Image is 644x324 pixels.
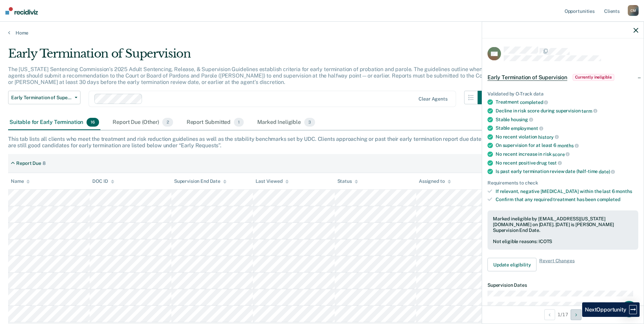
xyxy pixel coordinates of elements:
[548,160,562,166] span: test
[482,66,644,88] div: Early Termination of SupervisionCurrently ineligible
[487,282,638,288] dt: Supervision Dates
[111,115,174,130] div: Report Due (Other)
[304,118,315,127] span: 3
[616,188,632,194] span: months
[337,178,358,184] div: Status
[43,160,46,166] div: 8
[419,96,447,102] div: Clear agents
[256,115,316,130] div: Marked Ineligible
[482,305,644,323] div: 1 / 17
[16,160,41,166] div: Report Due
[496,188,638,194] div: If relevant, negative [MEDICAL_DATA] within the last 6
[92,178,114,184] div: DOC ID
[185,115,245,130] div: Report Submitted
[597,197,620,202] span: completed
[234,118,244,127] span: 1
[8,66,489,85] p: The [US_STATE] Sentencing Commission’s 2025 Adult Sentencing, Release, & Supervision Guidelines e...
[5,7,38,15] img: Recidiviz
[511,117,533,122] span: housing
[11,178,30,184] div: Name
[162,118,173,127] span: 2
[8,30,636,36] a: Home
[571,309,581,320] button: Next Opportunity
[8,136,636,149] div: This tab lists all clients who meet the treatment and risk reduction guidelines as well as the st...
[487,91,638,96] div: Validated by O-Track data
[487,180,638,186] div: Requirements to check
[544,309,555,320] button: Previous Opportunity
[419,178,451,184] div: Assigned to
[496,125,638,131] div: Stable
[538,134,559,139] span: history
[599,169,615,174] span: date)
[573,74,614,81] span: Currently ineligible
[487,258,536,272] button: Update eligibility
[496,197,638,202] div: Confirm that any required treatment has been
[496,160,638,166] div: No recent positive drug
[493,239,633,244] div: Not eligible reasons: ICOTS
[496,99,638,105] div: Treatment
[581,108,597,113] span: term
[496,143,638,149] div: On supervision for at least 6
[496,116,638,123] div: Stable
[557,143,579,148] span: months
[487,74,567,81] span: Early Termination of Supervision
[539,258,574,272] span: Revert Changes
[511,125,543,131] span: employment
[628,5,639,16] div: C M
[552,151,570,157] span: score
[496,108,638,114] div: Decline in risk score during supervision
[8,47,491,66] div: Early Termination of Supervision
[256,178,288,184] div: Last Viewed
[11,95,72,101] span: Early Termination of Supervision
[621,301,637,317] div: Open Intercom Messenger
[520,100,548,105] span: completed
[496,134,638,140] div: No recent violation
[496,151,638,157] div: No recent increase in risk
[174,178,226,184] div: Supervision End Date
[8,115,100,130] div: Suitable for Early Termination
[87,118,99,127] span: 16
[493,216,633,233] div: Marked ineligible by [EMAIL_ADDRESS][US_STATE][DOMAIN_NAME] on [DATE]. [DATE] is [PERSON_NAME] Su...
[496,169,638,175] div: Is past early termination review date (half-time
